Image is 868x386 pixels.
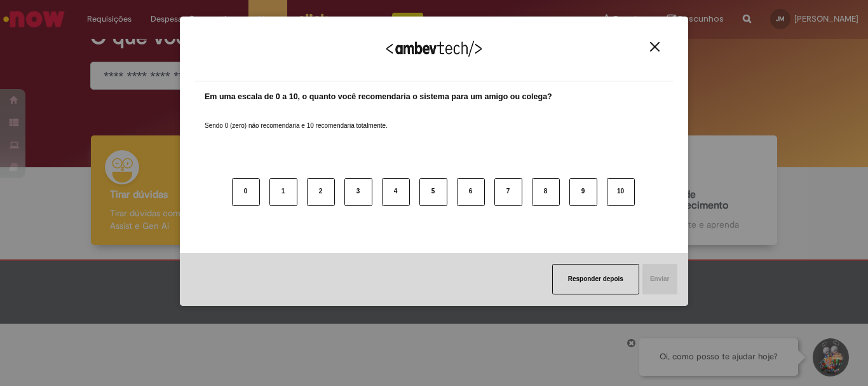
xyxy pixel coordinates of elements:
[269,178,297,206] button: 1
[382,178,410,206] button: 4
[607,178,635,206] button: 10
[419,178,447,206] button: 5
[569,178,597,206] button: 9
[307,178,335,206] button: 2
[457,178,485,206] button: 6
[386,41,482,57] img: Logo Ambevtech
[650,42,660,52] img: Close
[232,178,260,206] button: 0
[494,178,522,206] button: 7
[205,106,388,130] label: Sendo 0 (zero) não recomendaria e 10 recomendaria totalmente.
[532,178,560,206] button: 8
[646,41,663,52] button: Close
[205,91,552,103] label: Em uma escala de 0 a 10, o quanto você recomendaria o sistema para um amigo ou colega?
[344,178,372,206] button: 3
[552,264,639,294] button: Responder depois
